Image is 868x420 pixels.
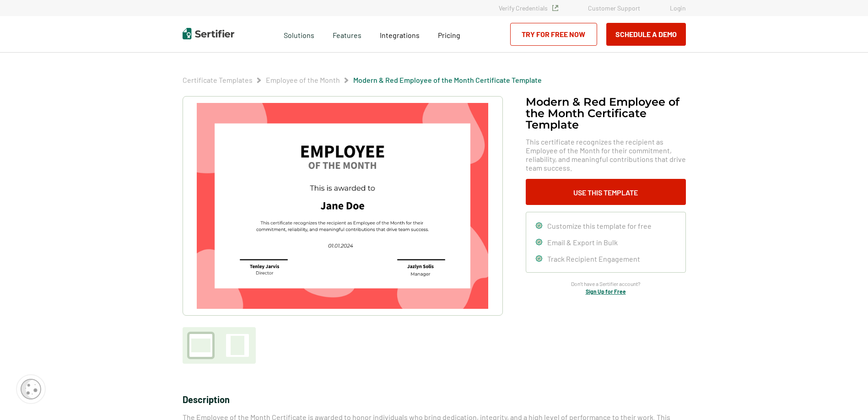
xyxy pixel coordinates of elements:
span: Solutions [284,28,314,40]
img: Modern & Red Employee of the Month Certificate Template [197,103,488,309]
span: Pricing [438,31,460,39]
span: Features [333,28,361,40]
span: Certificate Templates [183,75,253,85]
span: Track Recipient Engagement [547,254,640,263]
span: Integrations [380,31,420,39]
a: Pricing [438,28,460,40]
img: Verified [552,5,558,11]
a: Verify Credentials [499,4,558,12]
span: This certificate recognizes the recipient as Employee of the Month for their commitment, reliabil... [526,137,686,172]
a: Modern & Red Employee of the Month Certificate Template [353,75,542,84]
a: Sign Up for Free [586,288,626,295]
img: Cookie Popup Icon [21,379,41,399]
span: Customize this template for free [547,221,652,230]
a: Try for Free Now [510,23,597,46]
button: Schedule a Demo [606,23,686,46]
a: Customer Support [588,4,640,12]
a: Integrations [380,28,420,40]
span: Description [183,394,230,405]
iframe: Chat Widget [822,376,868,420]
span: Employee of the Month [266,75,340,85]
span: Modern & Red Employee of the Month Certificate Template [353,75,542,85]
h1: Modern & Red Employee of the Month Certificate Template [526,96,686,130]
a: Certificate Templates [183,75,253,84]
img: Sertifier | Digital Credentialing Platform [183,28,234,39]
a: Login [670,4,686,12]
button: Use This Template [526,179,686,205]
a: Employee of the Month [266,75,340,84]
div: Breadcrumb [183,75,542,85]
span: Don’t have a Sertifier account? [571,280,641,288]
span: Email & Export in Bulk [547,238,618,247]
